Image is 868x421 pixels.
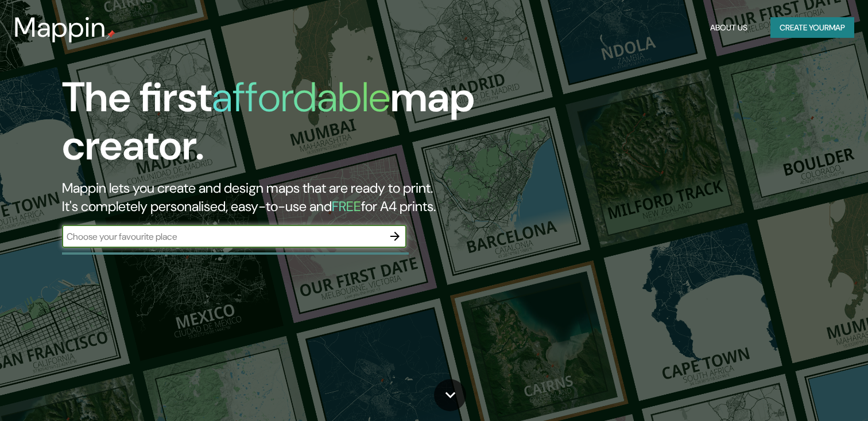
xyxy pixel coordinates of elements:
h5: FREE [332,197,361,215]
h3: Mappin [14,11,106,44]
button: About Us [706,17,752,38]
input: Choose your favourite place [62,230,383,243]
h1: The first map creator. [62,73,496,179]
button: Create yourmap [770,17,854,38]
h1: affordable [212,71,390,124]
h2: Mappin lets you create and design maps that are ready to print. It's completely personalised, eas... [62,179,496,216]
img: mappin-pin [106,30,115,39]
